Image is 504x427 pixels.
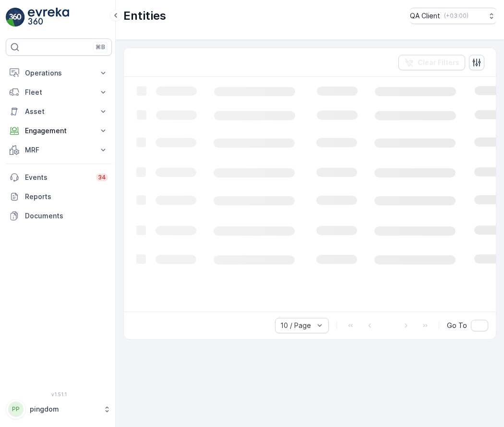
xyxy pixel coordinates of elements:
p: Operations [25,68,93,78]
button: Engagement [6,121,112,140]
img: logo_light-DOdMpM7g.png [28,8,69,27]
p: Documents [25,211,108,221]
img: logo [6,8,25,27]
div: PP [8,402,24,417]
button: Clear Filters [398,55,465,70]
p: pingdom [30,404,98,414]
p: Fleet [25,88,93,97]
button: QA Client(+03:00) [410,8,496,24]
button: Operations [6,63,112,83]
p: ⌘B [96,43,105,51]
p: MRF [25,145,93,155]
p: Entities [123,8,166,24]
a: Events34 [6,168,112,187]
a: Reports [6,187,112,206]
button: Asset [6,102,112,121]
p: ( +03:00 ) [444,12,468,20]
button: PPpingdom [6,399,112,419]
button: MRF [6,140,112,160]
p: Engagement [25,126,93,136]
p: Asset [25,107,93,116]
span: v 1.51.1 [6,391,112,397]
p: 34 [98,174,106,181]
p: Events [25,173,90,182]
button: Fleet [6,83,112,102]
p: QA Client [410,11,440,21]
p: Reports [25,192,108,201]
a: Documents [6,206,112,226]
p: Clear Filters [418,58,459,67]
span: Go To [447,321,467,330]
